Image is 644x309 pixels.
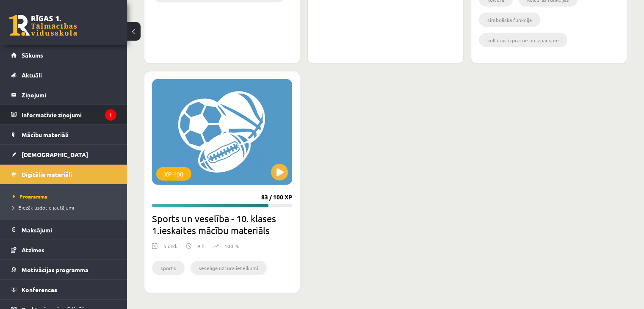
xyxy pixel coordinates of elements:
i: 1 [105,109,116,121]
span: [DEMOGRAPHIC_DATA] [22,151,88,158]
a: Maksājumi [11,220,116,240]
div: XP 100 [156,167,191,181]
span: Konferences [22,286,57,293]
span: Mācību materiāli [22,131,69,138]
legend: Ziņojumi [22,85,116,105]
span: Programma [13,193,47,200]
li: simboliskā funkcija [479,13,540,27]
a: Motivācijas programma [11,260,116,279]
span: Digitālie materiāli [22,171,72,178]
span: Sākums [22,51,43,59]
a: Atzīmes [11,240,116,259]
span: Motivācijas programma [22,266,88,273]
p: 100 % [224,242,239,250]
li: veselīga uztura ieteikumi [191,261,267,275]
a: Informatīvie ziņojumi1 [11,105,116,124]
a: Aktuāli [11,65,116,85]
a: Ziņojumi [11,85,116,105]
span: Atzīmes [22,246,44,254]
legend: Informatīvie ziņojumi [22,105,116,124]
a: Konferences [11,280,116,299]
a: Digitālie materiāli [11,165,116,184]
span: Aktuāli [22,71,42,79]
div: 5 uzd. [163,242,177,255]
a: Sākums [11,45,116,65]
a: Biežāk uzdotie jautājumi [13,204,119,211]
a: [DEMOGRAPHIC_DATA] [11,145,116,164]
h2: Sports un veselība - 10. klases 1.ieskaites mācību materiāls [152,212,292,236]
p: 9 h [197,242,205,250]
legend: Maksājumi [22,220,116,240]
a: Programma [13,193,119,200]
span: Biežāk uzdotie jautājumi [13,204,74,211]
a: Rīgas 1. Tālmācības vidusskola [9,15,77,36]
a: Mācību materiāli [11,125,116,144]
li: kultūras izpratne un izpausme [479,33,567,47]
li: sports [152,261,185,275]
